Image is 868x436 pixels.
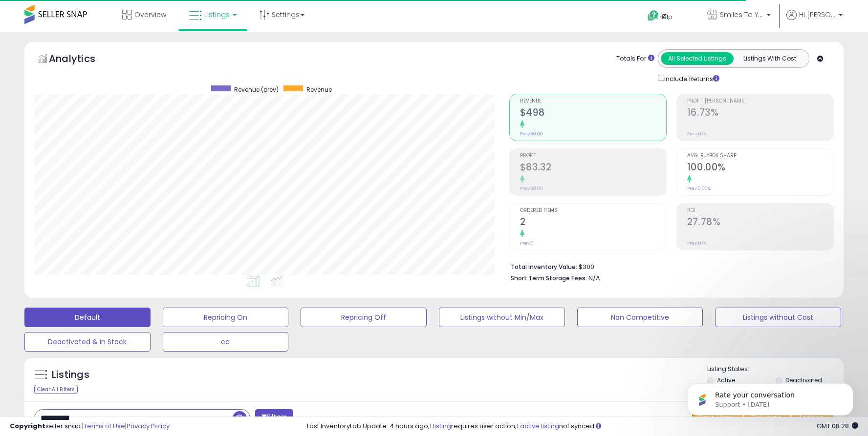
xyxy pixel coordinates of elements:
[34,385,78,394] div: Clear All Filters
[163,308,289,327] button: Repricing On
[511,263,577,271] b: Total Inventory Value:
[520,162,666,175] h2: $83.32
[301,308,427,327] button: Repricing Off
[10,422,170,431] div: seller snap | |
[520,186,543,191] small: Prev: $0.00
[588,273,600,283] span: N/A
[715,308,841,327] button: Listings without Cost
[799,10,836,20] span: Hi [PERSON_NAME]
[647,10,659,22] i: Get Help
[134,10,166,20] span: Overview
[511,274,587,282] b: Short Term Storage Fees:
[651,73,731,84] div: Include Returns
[234,85,279,94] span: Revenue (prev)
[520,107,666,120] h2: $498
[687,107,833,120] h2: 16.73%
[661,52,734,65] button: All Selected Listings
[687,216,833,229] h2: 27.78%
[49,52,114,68] h5: Analytics
[687,186,711,191] small: Prev: 0.00%
[673,363,868,431] iframe: Intercom notifications message
[687,208,833,213] span: ROI
[520,153,666,159] span: Profit
[687,99,833,104] span: Profit [PERSON_NAME]
[10,421,45,431] strong: Copyright
[52,368,89,382] h5: Listings
[439,308,565,327] button: Listings without Min/Max
[659,13,673,21] span: Help
[517,421,559,431] a: 1 active listing
[163,332,289,352] button: cc
[511,260,826,272] li: $300
[520,131,543,137] small: Prev: $0.00
[430,421,451,431] a: 1 listing
[24,332,151,352] button: Deactivated & In Stock
[24,308,151,327] button: Default
[577,308,703,327] button: Non Competitive
[687,131,706,137] small: Prev: N/A
[307,422,858,431] div: Last InventoryLab Update: 4 hours ago, requires user action, not synced.
[733,52,806,65] button: Listings With Cost
[687,153,833,159] span: Avg. Buybox Share
[520,240,534,246] small: Prev: 0
[520,99,666,104] span: Revenue
[687,162,833,175] h2: 100.00%
[640,2,692,32] a: Help
[720,10,764,20] span: Smiles To Your Front Door
[306,85,332,94] span: Revenue
[520,208,666,213] span: Ordered Items
[520,216,666,229] h2: 2
[687,240,706,246] small: Prev: N/A
[204,10,230,20] span: Listings
[786,10,843,32] a: Hi [PERSON_NAME]
[255,409,293,426] button: Filters
[616,54,654,63] div: Totals For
